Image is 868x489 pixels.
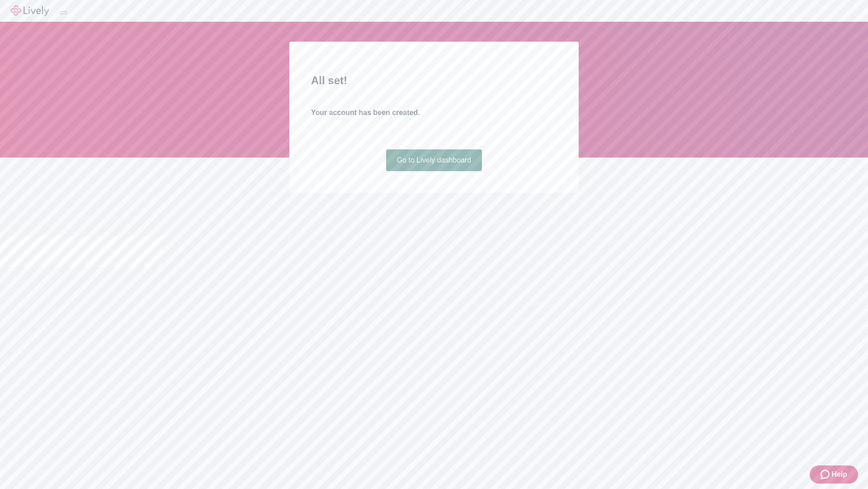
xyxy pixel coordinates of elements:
[311,107,557,118] h4: Your account has been created.
[821,469,831,480] svg: Zendesk support icon
[60,11,67,14] button: Log out
[311,72,557,89] h2: All set!
[386,149,482,171] a: Go to Lively dashboard
[831,469,847,480] span: Help
[810,465,858,484] button: Zendesk support iconHelp
[11,5,49,16] img: Lively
